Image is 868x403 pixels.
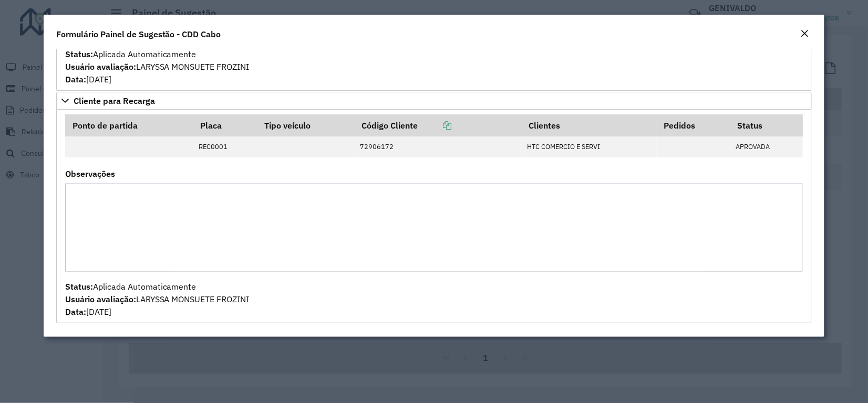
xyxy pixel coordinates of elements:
[193,114,257,136] th: Placa
[65,281,250,317] span: Aplicada Automaticamente LARYSSA MONSUETE FROZINI [DATE]
[355,114,522,136] th: Código Cliente
[65,49,250,84] span: Aplicada Automaticamente LARYSSA MONSUETE FROZINI [DATE]
[355,136,522,157] td: 72906172
[522,136,657,157] td: HTC COMERCIO E SERVI
[65,114,193,136] th: Ponto de partida
[418,120,451,131] a: Copiar
[65,281,93,292] strong: Status:
[65,49,93,59] strong: Status:
[74,97,155,105] span: Cliente para Recarga
[65,74,86,84] strong: Data:
[522,114,657,136] th: Clientes
[797,27,812,41] button: Close
[56,28,221,40] h4: Formulário Painel de Sugestão - CDD Cabo
[65,306,86,317] strong: Data:
[65,167,115,180] label: Observações
[65,294,136,304] strong: Usuário avaliação:
[56,92,812,110] a: Cliente para Recarga
[56,110,812,324] div: Cliente para Recarga
[730,114,803,136] th: Status
[657,114,730,136] th: Pedidos
[193,136,257,157] td: REC0001
[257,114,355,136] th: Tipo veículo
[730,136,803,157] td: APROVADA
[800,29,809,38] em: Fechar
[65,61,136,72] strong: Usuário avaliação:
